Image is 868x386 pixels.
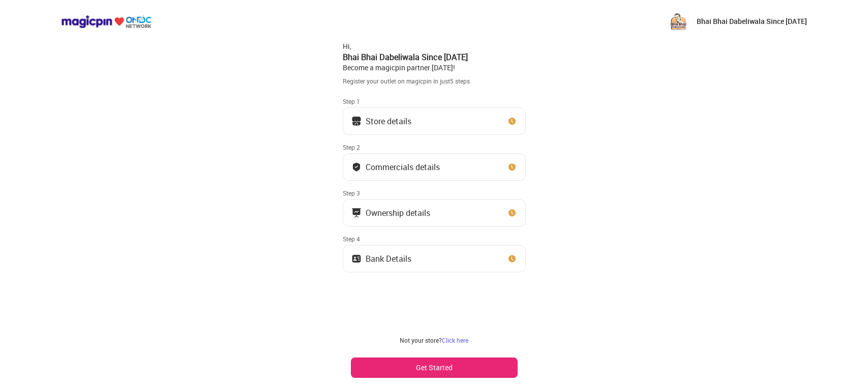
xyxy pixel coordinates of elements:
[400,336,442,344] span: Not your store?
[343,199,526,227] button: Ownership details
[351,208,362,218] img: commercials_icon.983f7837.svg
[507,208,517,218] img: clock_icon_new.67dbf243.svg
[343,143,526,151] div: Step 2
[507,254,517,264] img: clock_icon_new.67dbf243.svg
[351,162,362,172] img: bank_details_tick.fdc3558c.svg
[343,153,526,181] button: Commercials details
[351,254,362,264] img: ownership_icon.37569ceb.svg
[343,245,526,272] button: Bank Details
[507,116,517,126] img: clock_icon_new.67dbf243.svg
[366,119,411,124] div: Store details
[507,162,517,172] img: clock_icon_new.67dbf243.svg
[351,357,518,378] button: Get Started
[343,107,526,135] button: Store details
[343,41,526,73] div: Hi, Become a magicpin partner [DATE]!
[366,210,430,215] div: Ownership details
[343,51,526,63] div: Bhai Bhai Dabeliwala Since [DATE]
[366,256,411,261] div: Bank Details
[697,16,807,26] p: Bhai Bhai Dabeliwala Since [DATE]
[442,336,468,344] a: Click here
[343,77,526,86] div: Register your outlet on magicpin in just 5 steps
[343,97,526,105] div: Step 1
[366,164,440,170] div: Commercials details
[343,189,526,197] div: Step 3
[668,11,689,32] img: x19eUPUi1dM_yWTVYV-_sFRQSCbCXb5LUR6s_0PJPOlbtRV9_KHf8HaEzaC9eV9BxQSvBYbdUhnFYctBPCEw3pNy8F9trYent...
[61,15,152,29] img: ondc-logo-new-small.8a59708e.svg
[343,235,526,243] div: Step 4
[351,116,362,126] img: storeIcon.9b1f7264.svg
